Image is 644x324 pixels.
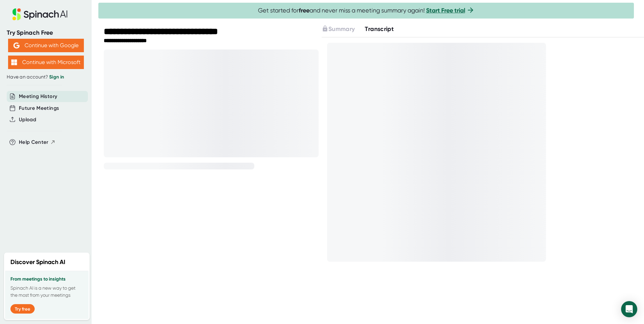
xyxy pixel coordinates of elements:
[19,138,56,146] button: Help Center
[19,138,49,146] span: Help Center
[49,74,64,80] a: Sign in
[19,104,59,112] button: Future Meetings
[426,7,465,14] a: Start Free trial
[299,7,310,14] b: free
[621,301,637,317] div: Open Intercom Messenger
[365,25,394,33] span: Transcript
[365,25,394,34] button: Transcript
[13,42,20,48] img: Aehbyd4JwY73AAAAAElFTkSuQmCC
[7,29,85,37] div: Try Spinach Free
[19,93,57,100] button: Meeting History
[7,74,85,80] div: Have an account?
[258,7,475,14] span: Get started for and never miss a meeting summary again!
[8,39,84,52] button: Continue with Google
[328,25,355,33] span: Summary
[322,25,355,34] button: Summary
[10,258,65,267] h2: Discover Spinach AI
[19,116,36,124] button: Upload
[8,56,84,69] button: Continue with Microsoft
[322,25,365,34] div: Upgrade to access
[10,285,83,299] p: Spinach AI is a new way to get the most from your meetings
[10,304,35,314] button: Try free
[10,277,83,282] h3: From meetings to insights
